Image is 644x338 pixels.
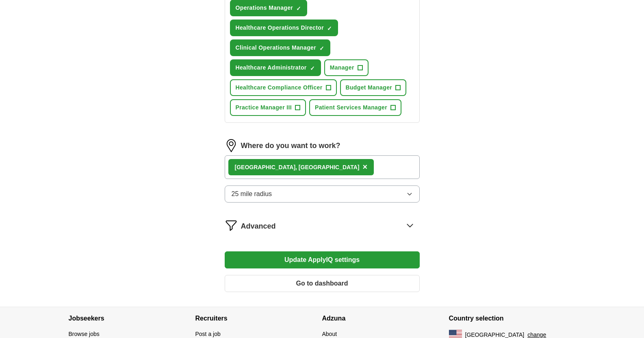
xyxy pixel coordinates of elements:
button: Healthcare Compliance Officer [230,79,337,96]
span: Operations Manager [236,4,293,12]
a: Browse jobs [69,331,100,337]
h4: Country selection [449,307,576,330]
button: Healthcare Administrator✓ [230,59,321,76]
span: Healthcare Administrator [236,63,307,72]
button: Practice Manager III [230,99,306,116]
span: Patient Services Manager [315,103,387,112]
div: [GEOGRAPHIC_DATA], [GEOGRAPHIC_DATA] [235,163,360,172]
span: Healthcare Compliance Officer [236,83,323,92]
span: ✓ [319,45,324,52]
span: × [362,162,367,171]
span: ✓ [310,65,315,72]
span: Advanced [241,221,276,232]
span: Manager [330,63,354,72]
span: Clinical Operations Manager [236,44,317,52]
button: 25 mile radius [225,185,420,203]
button: Go to dashboard [225,275,420,292]
a: About [322,331,337,337]
span: Healthcare Operations Director [236,24,324,32]
img: location.png [225,139,238,152]
span: ✓ [296,5,301,12]
label: Where do you want to work? [241,140,340,151]
button: × [362,161,367,173]
button: Clinical Operations Manager✓ [230,39,331,56]
span: ✓ [327,25,332,32]
button: Budget Manager [340,79,407,96]
span: 25 mile radius [232,189,272,199]
span: Practice Manager III [236,103,292,112]
a: Post a job [195,331,221,337]
img: filter [225,219,238,232]
button: Patient Services Manager [309,99,401,116]
span: Budget Manager [346,83,392,92]
button: Healthcare Operations Director✓ [230,20,338,36]
button: Update ApplyIQ settings [225,251,420,268]
button: Manager [324,59,369,76]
